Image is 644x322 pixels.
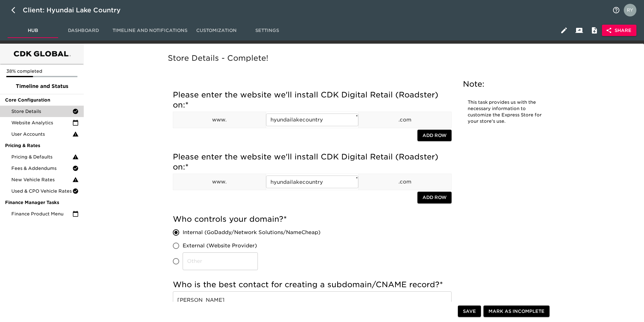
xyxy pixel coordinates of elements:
button: Add Row [417,192,452,203]
span: Share [607,27,631,34]
span: Fees & Addendums [11,165,72,171]
button: Mark as Incomplete [483,306,550,317]
h5: Note: [463,79,548,89]
span: Add Row [422,194,447,201]
span: Used & CPO Vehicle Rates [11,188,72,194]
span: Add Row [422,132,447,139]
span: Core Configuration [5,97,79,103]
span: Store Details [11,108,72,115]
span: Timeline and Notifications [112,27,187,34]
p: .com [359,116,451,124]
span: Timeline and Status [5,83,79,90]
h5: Who controls your domain? [173,214,452,224]
span: Website Analytics [11,120,72,126]
p: This task provides us with the necessary information to customize the Express Store for your stor... [468,99,544,125]
span: Finance Manager Tasks [5,199,79,206]
span: Internal (GoDaddy/Network Solutions/NameCheap) [183,229,320,236]
p: www. [173,116,266,124]
span: Pricing & Rates [5,142,79,149]
h5: Who is the best contact for creating a subdomain/CNAME record? [173,280,452,290]
div: Client: Hyundai Lake Country [23,5,130,15]
span: Customization [195,27,238,34]
button: Add Row [417,130,452,141]
img: Profile [624,4,636,16]
button: Save [458,306,481,317]
button: Internal Notes and Comments [587,23,602,38]
button: Client View [572,23,587,38]
span: Settings [246,27,289,34]
input: Other [183,252,258,270]
span: External (Website Provider) [183,242,257,250]
span: New Vehicle Rates [11,176,72,183]
button: Edit Hub [556,23,572,38]
span: Pricing & Defaults [11,154,72,160]
span: User Accounts [11,131,72,137]
p: .com [359,178,451,186]
span: Finance Product Menu [11,211,72,217]
p: www. [173,178,266,186]
span: Mark as Incomplete [489,307,544,315]
span: Hub [11,27,54,34]
span: Dashboard [62,27,105,34]
h5: Store Details - Complete! [168,53,557,63]
h5: Please enter the website we'll install CDK Digital Retail (Roadster) on: [173,152,452,172]
h5: Please enter the website we'll install CDK Digital Retail (Roadster) on: [173,90,452,110]
button: notifications [609,3,624,18]
button: Share [602,25,636,36]
p: 38% completed [6,68,77,74]
span: Save [463,307,476,315]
